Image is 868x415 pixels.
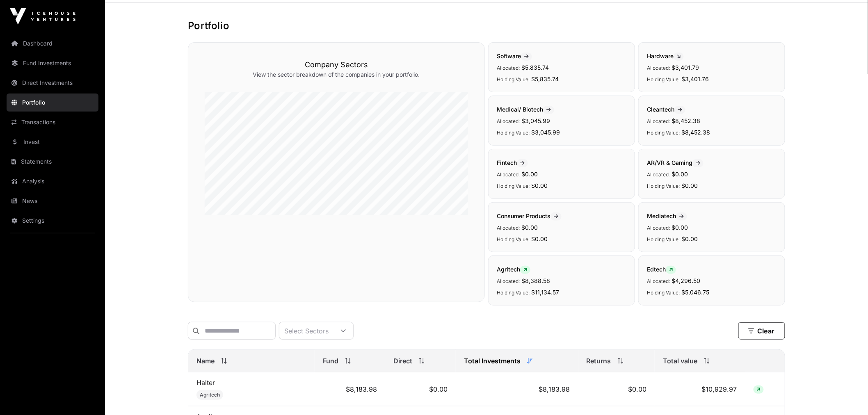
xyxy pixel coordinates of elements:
td: $8,183.98 [456,372,578,406]
span: Direct [393,356,412,366]
span: $0.00 [681,235,698,242]
a: Analysis [7,172,98,190]
h3: Company Sectors [205,59,468,71]
a: Halter [196,379,215,387]
span: Returns [587,356,611,366]
span: Allocated: [647,225,670,231]
span: Holding Value: [497,290,530,296]
span: Total Investments [464,356,521,366]
iframe: Chat Widget [827,376,868,415]
span: $0.00 [531,182,548,189]
span: Allocated: [497,118,520,124]
a: Settings [7,212,98,230]
a: Fund Investments [7,54,98,72]
span: Consumer Products [497,212,562,219]
span: Holding Value: [647,76,680,82]
span: $0.00 [672,171,688,178]
span: $5,835.74 [521,64,549,71]
span: Total value [663,356,697,366]
td: $0.00 [385,372,456,406]
span: $0.00 [521,224,538,231]
span: Agritech [200,392,220,398]
span: Allocated: [647,171,670,178]
span: Cleantech [647,106,685,113]
span: Mediatech [647,212,687,219]
span: $0.00 [672,224,688,231]
a: Statements [7,153,98,171]
div: Select Sectors [279,322,333,339]
span: Edtech [647,266,676,273]
a: Portfolio [7,93,98,112]
span: $3,045.99 [521,117,550,124]
span: $3,401.79 [672,64,699,71]
span: Allocated: [497,225,520,231]
span: Agritech [497,266,530,273]
a: Dashboard [7,34,98,52]
span: Name [196,356,215,366]
span: $3,401.76 [681,75,709,82]
a: News [7,192,98,210]
span: $5,835.74 [531,75,559,82]
span: Allocated: [647,278,670,284]
td: $10,929.97 [655,372,745,406]
span: Holding Value: [647,183,680,189]
span: $8,452.38 [681,129,710,136]
span: $4,296.50 [672,277,700,284]
h1: Portfolio [188,19,785,32]
span: Allocated: [497,65,520,71]
span: Hardware [647,52,684,59]
span: Software [497,52,532,59]
span: $0.00 [521,171,538,178]
span: $11,134.57 [531,289,559,296]
span: $8,452.38 [672,117,700,124]
a: Invest [7,133,98,151]
img: Icehouse Ventures Logo [10,8,75,25]
span: $0.00 [681,182,698,189]
a: Transactions [7,113,98,131]
span: $3,045.99 [531,129,560,136]
span: Holding Value: [647,290,680,296]
span: Holding Value: [497,236,530,242]
a: Direct Investments [7,74,98,92]
span: Fintech [497,159,528,166]
td: $0.00 [578,372,655,406]
span: Allocated: [497,171,520,178]
span: Holding Value: [497,130,530,136]
span: AR/VR & Gaming [647,159,704,166]
span: Holding Value: [647,130,680,136]
span: Allocated: [647,65,670,71]
span: $0.00 [531,235,548,242]
span: $8,388.58 [521,277,550,284]
span: Allocated: [647,118,670,124]
button: Clear [738,322,785,340]
span: Holding Value: [497,76,530,82]
span: $5,046.75 [681,289,709,296]
p: View the sector breakdown of the companies in your portfolio. [205,71,468,79]
span: Allocated: [497,278,520,284]
span: Fund [323,356,338,366]
span: Holding Value: [497,183,530,189]
td: $8,183.98 [315,372,385,406]
span: Holding Value: [647,236,680,242]
span: Medical/ Biotech [497,106,554,113]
